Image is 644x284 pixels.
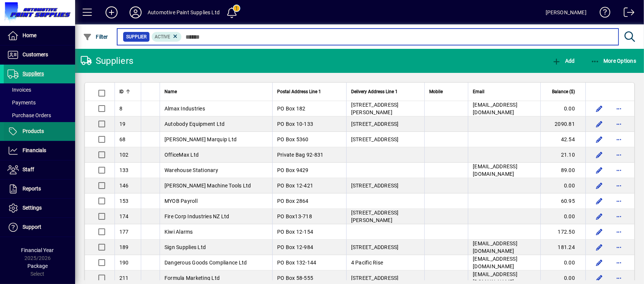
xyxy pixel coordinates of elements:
[473,256,517,269] span: [EMAIL_ADDRESS][DOMAIN_NAME]
[27,263,48,269] span: Package
[164,244,206,250] span: Sign Supplies Ltd
[23,166,34,172] span: Staff
[540,209,585,224] td: 0.00
[613,164,625,176] button: More options
[593,226,605,238] button: Edit
[8,87,31,93] span: Invoices
[164,88,177,96] span: Name
[119,121,126,127] span: 19
[540,132,585,147] td: 42.54
[119,106,122,112] span: 8
[4,160,75,179] a: Staff
[23,205,42,211] span: Settings
[618,2,635,26] a: Logout
[152,32,182,42] mat-chip: Activation Status: Active
[540,147,585,163] td: 21.10
[164,136,237,142] span: [PERSON_NAME] Marquip Ltd
[148,6,220,18] div: Automotive Paint Supplies Ltd
[473,102,517,115] span: [EMAIL_ADDRESS][DOMAIN_NAME]
[613,149,625,161] button: More options
[164,183,251,189] span: [PERSON_NAME] Machine Tools Ltd
[351,183,399,189] span: [STREET_ADDRESS]
[351,275,399,281] span: [STREET_ADDRESS]
[277,244,313,250] span: PO Box 12-984
[81,55,133,67] div: Suppliers
[164,229,193,235] span: Kiwi Alarms
[277,213,312,219] span: PO Box13-718
[351,88,398,96] span: Delivery Address Line 1
[119,244,129,250] span: 189
[100,6,124,19] button: Add
[552,58,575,64] span: Add
[351,136,399,142] span: [STREET_ADDRESS]
[277,183,313,189] span: PO Box 12-421
[23,128,44,134] span: Products
[540,163,585,178] td: 89.00
[473,88,484,96] span: Email
[594,2,611,26] a: Knowledge Base
[593,195,605,207] button: Edit
[155,34,170,39] span: Active
[593,241,605,253] button: Edit
[429,88,443,96] span: Mobile
[119,275,129,281] span: 211
[23,186,41,192] span: Reports
[4,141,75,160] a: Financials
[119,213,129,219] span: 174
[164,121,225,127] span: Autobody Equipment Ltd
[164,198,198,204] span: MYOB Payroll
[473,240,517,254] span: [EMAIL_ADDRESS][DOMAIN_NAME]
[119,183,129,189] span: 146
[277,152,324,158] span: Private Bag 92-831
[593,103,605,115] button: Edit
[4,83,75,96] a: Invoices
[593,257,605,269] button: Edit
[4,218,75,237] a: Support
[8,100,36,106] span: Payments
[613,195,625,207] button: More options
[593,118,605,130] button: Edit
[613,226,625,238] button: More options
[164,167,218,173] span: Warehouse Stationary
[593,164,605,176] button: Edit
[23,71,44,77] span: Suppliers
[351,260,383,266] span: 4 Pacific Rise
[473,88,536,96] div: Email
[277,198,309,204] span: PO Box 2864
[4,122,75,141] a: Products
[4,180,75,198] a: Reports
[613,103,625,115] button: More options
[613,257,625,269] button: More options
[164,213,229,219] span: Fire Corp Industries NZ Ltd
[540,116,585,132] td: 2090.81
[277,121,313,127] span: PO Box 10-133
[277,275,313,281] span: PO Box 58-555
[552,88,575,96] span: Balance ($)
[4,26,75,45] a: Home
[21,247,54,253] span: Financial Year
[277,88,321,96] span: Postal Address Line 1
[613,272,625,284] button: More options
[593,180,605,192] button: Edit
[351,244,399,250] span: [STREET_ADDRESS]
[164,275,220,281] span: Formula Marketing Ltd
[277,167,309,173] span: PO Box 9429
[591,58,636,64] span: More Options
[119,88,136,96] div: ID
[277,106,306,112] span: PO Box 182
[126,33,146,41] span: Supplier
[119,152,129,158] span: 102
[164,106,205,112] span: Almax Industries
[119,167,129,173] span: 133
[540,224,585,240] td: 172.50
[23,51,48,57] span: Customers
[473,163,517,177] span: [EMAIL_ADDRESS][DOMAIN_NAME]
[164,260,247,266] span: Dangerous Goods Compliance Ltd
[277,260,317,266] span: PO Box 132-144
[351,121,399,127] span: [STREET_ADDRESS]
[540,193,585,209] td: 60.95
[124,6,148,19] button: Profile
[81,30,110,44] button: Filter
[593,149,605,161] button: Edit
[593,272,605,284] button: Edit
